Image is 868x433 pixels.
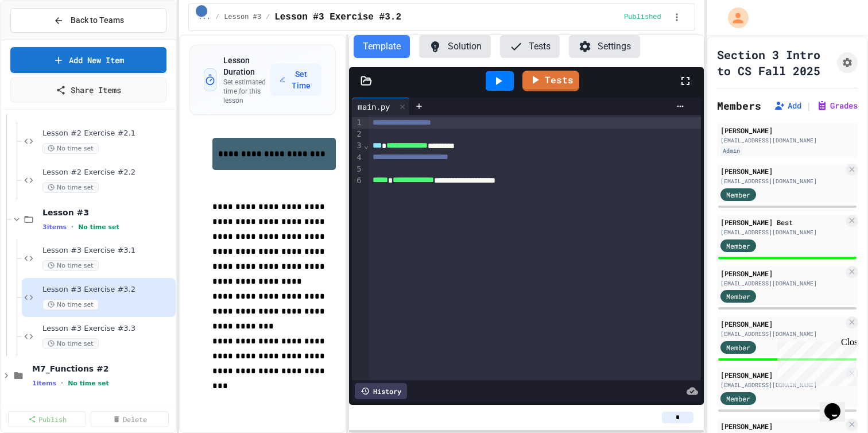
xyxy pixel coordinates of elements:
span: No time set [42,143,99,154]
div: [PERSON_NAME] [720,166,844,176]
a: Delete [91,411,169,427]
div: [PERSON_NAME] [720,370,844,380]
button: Back to Teams [10,8,166,33]
span: Member [726,241,750,251]
span: Lesson #3 [224,13,261,22]
span: 3 items [42,223,67,231]
div: [PERSON_NAME] [720,421,844,431]
div: 2 [352,129,363,140]
span: Published [624,13,661,22]
div: [PERSON_NAME] [720,268,844,279]
div: 6 [352,175,363,187]
iframe: chat widget [773,337,857,386]
div: Admin [720,146,742,156]
div: My Account [716,5,751,31]
div: [EMAIL_ADDRESS][DOMAIN_NAME] [720,381,844,389]
span: Member [726,190,750,200]
span: M7_Functions #2 [32,364,173,374]
span: / [215,13,219,22]
h1: Section 3 Intro to CS Fall 2025 [717,47,832,79]
span: Lesson #3 Exercise #3.3 [42,324,173,334]
div: [EMAIL_ADDRESS][DOMAIN_NAME] [720,279,844,288]
div: 3 [352,140,363,152]
div: 4 [352,152,363,164]
span: Fold line [363,141,369,150]
a: Share Items [10,78,166,102]
iframe: chat widget [820,387,857,422]
span: Back to Teams [71,14,124,26]
span: Lesson #3 Exercise #3.2 [274,10,401,24]
span: No time set [42,338,99,349]
span: | [806,99,812,113]
a: Add New Item [10,47,166,73]
div: [EMAIL_ADDRESS][DOMAIN_NAME] [720,330,844,338]
button: Template [354,35,410,58]
div: Chat with us now!Close [5,5,79,73]
span: No time set [42,260,99,271]
span: Member [726,342,750,353]
span: Lesson #2 Exercise #2.1 [42,129,173,138]
button: Grades [816,100,858,111]
span: • [61,378,63,388]
span: No time set [42,182,99,193]
div: [PERSON_NAME] [720,319,844,329]
h3: Lesson Duration [223,55,270,78]
div: [EMAIL_ADDRESS][DOMAIN_NAME] [720,228,844,237]
span: No time set [78,223,119,231]
span: Lesson #3 Exercise #3.1 [42,246,173,256]
span: No time set [68,380,109,387]
span: Lesson #2 Exercise #2.2 [42,168,173,177]
span: No time set [42,299,99,310]
span: 1 items [32,380,56,387]
button: Solution [419,35,491,58]
a: Publish [8,411,86,427]
div: [PERSON_NAME] [720,125,854,136]
div: [EMAIL_ADDRESS][DOMAIN_NAME] [720,136,854,145]
div: main.py [352,100,396,113]
span: Lesson #3 [42,207,173,218]
div: 5 [352,164,363,175]
h2: Members [717,98,761,114]
button: Tests [500,35,560,58]
span: Lesson #3 Exercise #3.2 [42,285,173,295]
span: / [266,13,270,22]
div: History [355,383,407,399]
button: Settings [569,35,640,58]
div: 1 [352,117,363,129]
button: Add [774,100,801,111]
span: Member [726,393,750,404]
div: main.py [352,98,410,115]
div: [PERSON_NAME] Best [720,217,844,227]
button: Assignment Settings [837,52,858,73]
span: • [71,222,73,231]
div: [EMAIL_ADDRESS][DOMAIN_NAME] [720,177,844,185]
p: Set estimated time for this lesson [223,78,270,105]
button: Set Time [270,64,321,96]
a: Tests [522,71,579,91]
div: Content is published and visible to students [624,13,666,22]
span: Member [726,291,750,301]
